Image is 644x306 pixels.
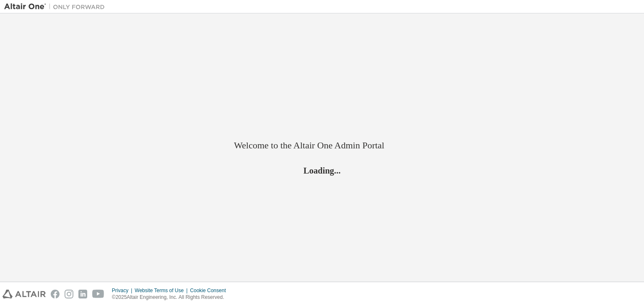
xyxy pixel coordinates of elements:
img: Altair One [4,3,109,11]
img: linkedin.svg [78,290,87,298]
img: instagram.svg [65,290,73,298]
p: © 2025 Altair Engineering, Inc. All Rights Reserved. [112,294,231,301]
h2: Loading... [234,165,410,176]
img: youtube.svg [92,290,104,298]
img: altair_logo.svg [3,290,46,298]
h2: Welcome to the Altair One Admin Portal [234,140,410,151]
div: Privacy [112,287,135,294]
img: facebook.svg [51,290,60,298]
div: Website Terms of Use [135,287,190,294]
div: Cookie Consent [190,287,231,294]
